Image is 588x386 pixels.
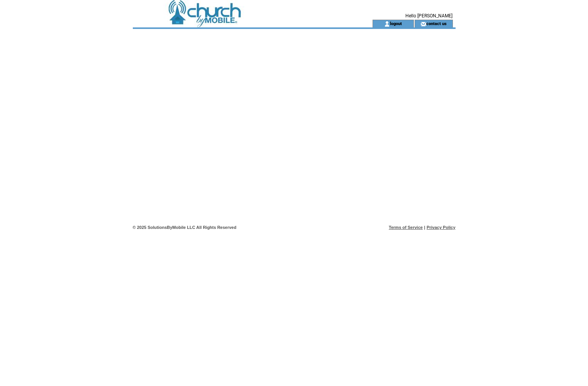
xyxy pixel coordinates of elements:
span: Hello [PERSON_NAME] [405,13,452,19]
span: © 2025 SolutionsByMobile LLC All Rights Reserved [133,225,237,230]
a: Privacy Policy [427,225,456,230]
img: account_icon.gif [384,21,390,27]
a: logout [390,21,402,26]
a: Terms of Service [389,225,423,230]
img: contact_us_icon.gif [420,21,426,27]
span: | [424,225,425,230]
a: contact us [426,21,447,26]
